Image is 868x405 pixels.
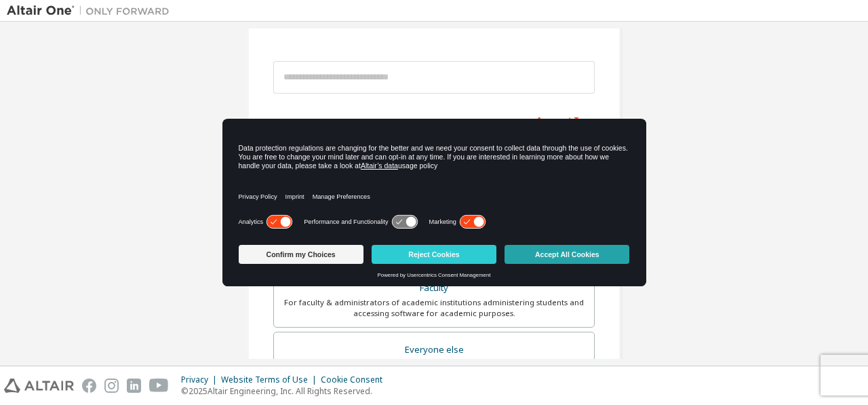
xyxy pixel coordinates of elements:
img: altair_logo.svg [4,379,74,393]
div: Privacy [181,374,221,385]
img: Altair One [7,4,176,18]
div: Account Type [273,109,595,130]
img: facebook.svg [82,379,96,393]
img: linkedin.svg [127,379,141,393]
div: Website Terms of Use [221,374,321,385]
div: For faculty & administrators of academic institutions administering students and accessing softwa... [282,297,586,319]
div: Everyone else [282,341,586,360]
div: Cookie Consent [321,374,391,385]
div: Faculty [282,279,586,298]
img: instagram.svg [104,379,119,393]
p: © 2025 Altair Engineering, Inc. All Rights Reserved. [181,385,391,397]
img: youtube.svg [149,379,169,393]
